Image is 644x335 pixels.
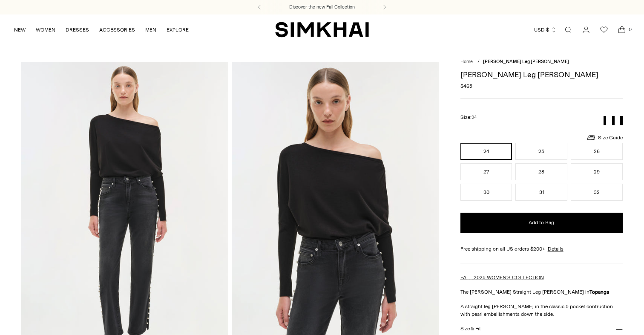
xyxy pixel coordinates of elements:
[289,4,355,11] a: Discover the new Fall Collection
[460,59,473,64] a: Home
[515,163,567,180] button: 28
[548,245,563,253] a: Details
[460,213,623,233] button: Add to Bag
[460,113,477,121] label: Size:
[613,21,630,38] a: Open cart modal
[515,143,567,160] button: 25
[571,143,623,160] button: 26
[14,20,26,39] a: NEW
[534,20,557,39] button: USD $
[586,132,623,143] a: Size Guide
[460,58,623,66] nav: breadcrumbs
[460,163,512,180] button: 27
[460,326,481,332] h3: Size & Fit
[460,303,623,318] p: A straight leg [PERSON_NAME] in the classic 5 pocket contruction with pearl embellishments down t...
[99,20,135,39] a: ACCESSORIES
[626,26,634,33] span: 0
[571,184,623,201] button: 32
[460,143,512,160] button: 24
[471,115,477,120] span: 24
[578,21,595,38] a: Go to the account page
[529,219,554,226] span: Add to Bag
[571,163,623,180] button: 29
[595,21,612,38] a: Wishlist
[515,184,567,201] button: 31
[460,82,472,90] span: $465
[477,58,480,66] div: /
[589,289,609,295] strong: Topanga
[36,20,55,39] a: WOMEN
[66,20,89,39] a: DRESSES
[460,288,623,296] p: The [PERSON_NAME] Straight Leg [PERSON_NAME] in
[460,245,623,253] div: Free shipping on all US orders $200+
[460,71,623,78] h1: [PERSON_NAME] Leg [PERSON_NAME]
[460,274,544,280] a: FALL 2025 WOMEN'S COLLECTION
[483,59,569,64] span: [PERSON_NAME] Leg [PERSON_NAME]
[460,184,512,201] button: 30
[560,21,577,38] a: Open search modal
[167,20,189,39] a: EXPLORE
[145,20,156,39] a: MEN
[275,21,369,38] a: SIMKHAI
